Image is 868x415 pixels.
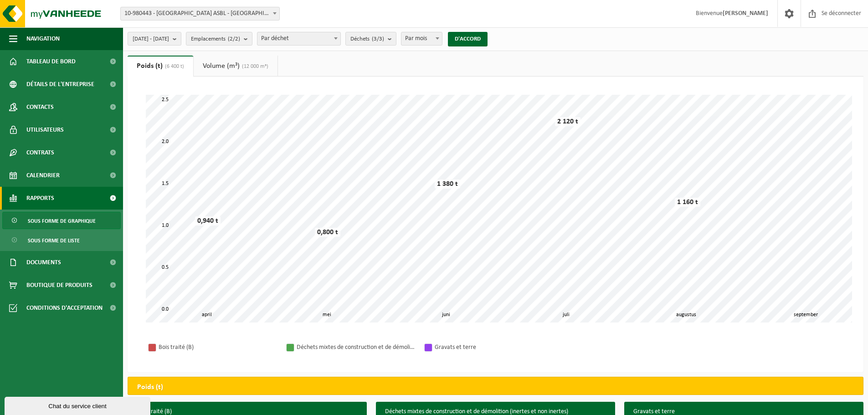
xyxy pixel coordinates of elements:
font: Gravats et terre [633,408,675,415]
font: Déchets mixtes de construction et de démolition (inertes et non inertes) [297,344,480,351]
font: Déchets [350,36,370,42]
button: D'ACCORD [448,32,488,46]
font: Bois traité (B) [137,408,172,415]
font: Poids (t) [137,384,163,391]
font: 0,800 t [317,229,338,236]
font: (2/2) [228,36,240,42]
font: (6 400 t) [165,64,184,69]
font: (3/3) [372,36,384,42]
font: Déchets mixtes de construction et de démolition (inertes et non inertes) [385,408,568,415]
font: 10-980443 - [GEOGRAPHIC_DATA] ASBL - [GEOGRAPHIC_DATA] [124,10,286,17]
font: Emplacements [191,36,226,42]
font: Tableau de bord [26,58,76,65]
font: Gravats et terre [435,344,476,351]
font: Bois traité (B) [159,344,194,351]
font: (12 000 m³) [242,64,268,69]
font: Détails de l'entreprise [26,81,94,88]
font: Calendrier [26,172,60,179]
font: Contrats [26,149,54,156]
button: [DATE] - [DATE] [128,32,181,46]
font: Bienvenue [696,10,723,17]
a: Sous forme de graphique [2,212,121,229]
span: Par déchet [257,32,341,46]
font: 1 380 t [437,180,458,188]
span: Par déchet [257,32,340,45]
button: Emplacements(2/2) [186,32,252,46]
font: D'ACCORD [455,36,481,42]
font: Sous forme de graphique [28,219,96,224]
font: Sous forme de liste [28,238,80,244]
font: Conditions d'acceptation [26,305,103,312]
font: [PERSON_NAME] [723,10,768,17]
span: 10-980443 - INSTITUT DE LA PROVIDENCE ASBL - ANDERLECHT [120,7,280,20]
font: Boutique de produits [26,282,92,289]
font: [DATE] - [DATE] [133,36,169,42]
button: Déchets(3/3) [345,32,396,46]
span: 10-980443 - INSTITUT DE LA PROVIDENCE ASBL - ANDERLECHT [121,7,279,20]
iframe: widget de discussion [5,395,152,415]
font: Par déchet [261,35,289,42]
font: 2 120 t [557,118,578,125]
span: Par mois [401,32,442,46]
font: Navigation [26,36,60,42]
font: Se déconnecter [822,10,861,17]
font: Documents [26,259,61,266]
span: Par mois [401,32,442,45]
font: Utilisateurs [26,127,64,133]
font: 0,940 t [197,217,218,225]
font: Volume (m³) [203,62,240,70]
font: 1 160 t [677,199,698,206]
a: Sous forme de liste [2,231,121,249]
font: Rapports [26,195,54,202]
font: Poids (t) [137,62,163,70]
font: Par mois [405,35,427,42]
font: Contacts [26,104,54,111]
